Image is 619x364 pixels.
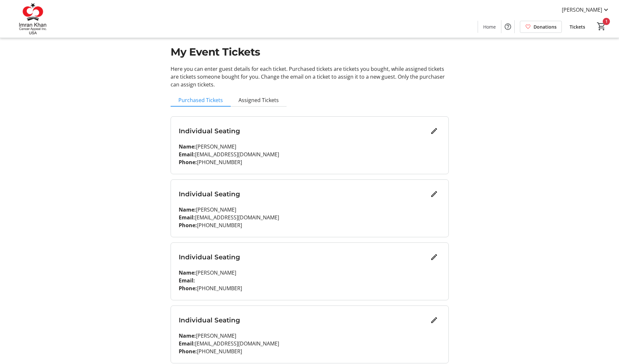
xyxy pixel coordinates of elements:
[239,97,279,103] span: Assigned Tickets
[179,143,196,150] strong: Name:
[179,252,428,262] h3: Individual Seating
[179,150,441,158] p: [EMAIL_ADDRESS][DOMAIN_NAME]
[179,126,428,136] h3: Individual Seating
[179,206,441,214] p: [PERSON_NAME]
[562,6,602,14] span: [PERSON_NAME]
[179,221,441,229] p: [PHONE_NUMBER]
[171,65,449,88] p: Here you can enter guest details for each ticket. Purchased tickets are tickets you bought, while...
[171,44,449,60] h1: My Event Tickets
[178,97,223,103] span: Purchased Tickets
[534,23,557,30] span: Donations
[179,332,196,339] strong: Name:
[501,20,514,33] button: Help
[428,251,441,264] button: Edit
[478,21,501,33] a: Home
[179,284,441,292] p: [PHONE_NUMBER]
[179,214,195,221] strong: Email:
[179,143,441,150] p: [PERSON_NAME]
[179,189,428,199] h3: Individual Seating
[179,348,197,355] strong: Phone:
[564,21,590,33] a: Tickets
[179,269,441,277] p: [PERSON_NAME]
[179,332,441,340] p: [PERSON_NAME]
[179,285,197,292] strong: Phone:
[428,188,441,201] button: Edit
[179,151,195,158] strong: Email:
[179,347,441,355] p: [PHONE_NUMBER]
[483,23,496,30] span: Home
[179,340,195,347] strong: Email:
[596,20,607,32] button: Cart
[179,269,196,276] strong: Name:
[179,222,197,229] strong: Phone:
[179,315,428,325] h3: Individual Seating
[179,340,441,347] p: [EMAIL_ADDRESS][DOMAIN_NAME]
[179,277,195,284] strong: Email:
[428,314,441,327] button: Edit
[4,3,62,35] img: Imran Khan Cancer Appeal Inc.'s Logo
[428,124,441,137] button: Edit
[179,159,197,166] strong: Phone:
[570,23,585,30] span: Tickets
[179,158,441,166] p: [PHONE_NUMBER]
[179,206,196,213] strong: Name:
[520,21,562,33] a: Donations
[179,214,441,221] p: [EMAIL_ADDRESS][DOMAIN_NAME]
[557,5,615,15] button: [PERSON_NAME]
